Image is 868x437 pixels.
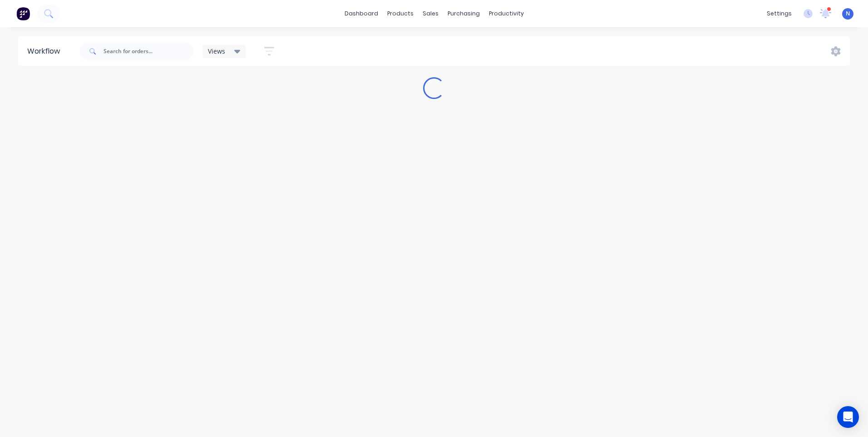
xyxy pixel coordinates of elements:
div: purchasing [443,7,484,20]
img: Factory [16,7,30,20]
div: Workflow [27,46,64,57]
div: Open Intercom Messenger [837,406,859,428]
input: Search for orders... [104,42,193,60]
span: N [846,10,850,18]
a: dashboard [340,7,383,20]
span: Views [208,46,225,56]
div: settings [762,7,796,20]
div: sales [418,7,443,20]
div: products [383,7,418,20]
div: productivity [484,7,528,20]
